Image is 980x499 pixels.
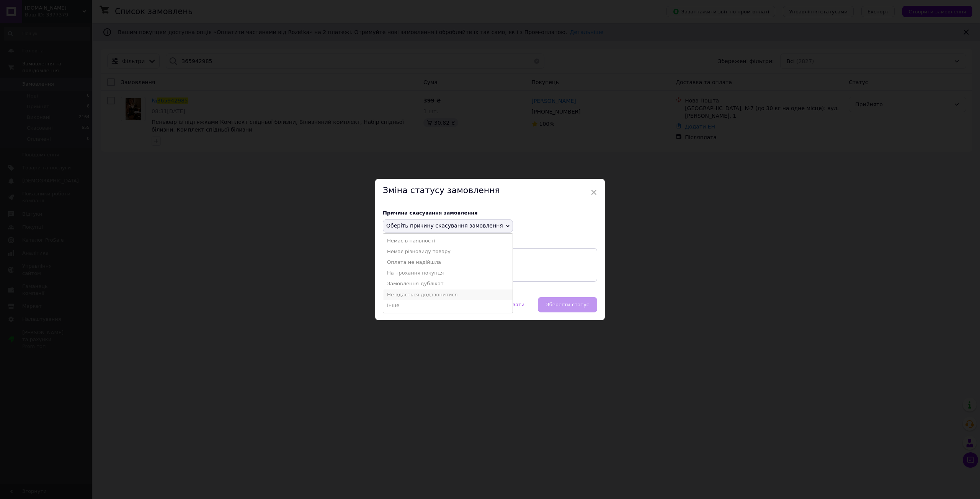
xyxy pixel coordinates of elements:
li: Немає різновиду товару [383,246,513,257]
div: Зміна статусу замовлення [375,179,605,202]
li: Замовлення-дублікат [383,278,513,289]
span: × [590,186,597,199]
li: Інше [383,300,513,311]
li: Не вдається додзвонитися [383,289,513,300]
div: Причина скасування замовлення [383,210,597,216]
li: Немає в наявності [383,236,513,246]
li: На прохання покупця [383,268,513,278]
span: Оберіть причину скасування замовлення [386,223,503,229]
li: Оплата не надійшла [383,257,513,268]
